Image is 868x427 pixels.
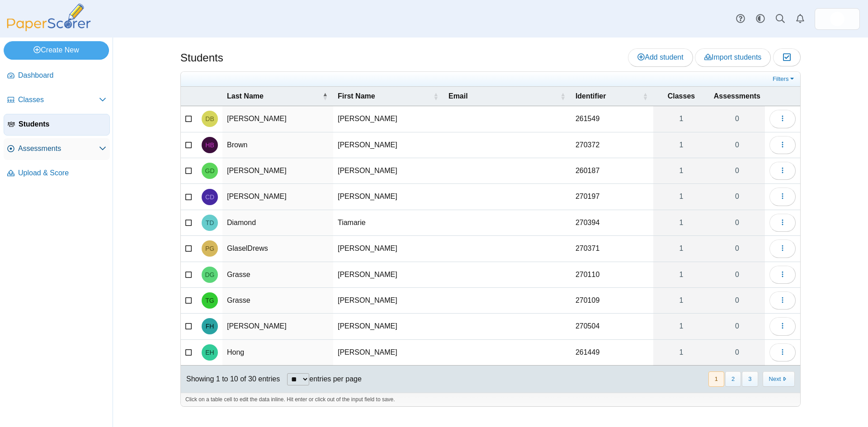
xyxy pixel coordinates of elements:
[708,371,724,386] button: 1
[668,92,695,100] span: Classes
[571,158,653,184] td: 260187
[205,168,215,174] span: Gavin Dahlke
[333,184,444,210] td: [PERSON_NAME]
[709,210,765,235] a: 0
[653,184,709,209] a: 1
[333,158,444,184] td: [PERSON_NAME]
[333,132,444,158] td: [PERSON_NAME]
[222,210,333,236] td: Diamond
[4,25,94,33] a: PaperScorer
[709,262,765,287] a: 0
[333,236,444,262] td: [PERSON_NAME]
[222,184,333,210] td: [PERSON_NAME]
[709,106,765,131] a: 0
[576,92,606,100] span: Identifier
[180,50,223,66] h1: Students
[571,262,653,288] td: 270110
[205,349,214,356] span: Everett Hong
[448,92,468,100] span: Email
[642,87,648,106] span: Identifier : Activate to sort
[709,184,765,209] a: 0
[181,393,800,406] div: Click on a table cell to edit the data inline. Hit enter or click out of the input field to save.
[205,245,214,252] span: Phoebe GlaselDrews
[222,314,333,339] td: [PERSON_NAME]
[4,163,110,184] a: Upload & Score
[725,371,741,386] button: 2
[338,92,375,100] span: First Name
[653,314,709,339] a: 1
[653,158,709,183] a: 1
[4,138,110,160] a: Assessments
[709,132,765,158] a: 0
[222,132,333,158] td: Brown
[4,65,110,87] a: Dashboard
[571,184,653,210] td: 270197
[763,371,795,386] button: Next
[18,70,106,80] span: Dashboard
[222,262,333,288] td: Grasse
[709,314,765,339] a: 0
[709,236,765,261] a: 0
[637,53,683,61] span: Add student
[709,158,765,183] a: 0
[205,194,214,200] span: Connor Davis
[714,92,760,100] span: Assessments
[709,340,765,365] a: 0
[571,132,653,158] td: 270372
[4,89,110,111] a: Classes
[790,9,810,29] a: Alerts
[571,210,653,236] td: 270394
[704,53,761,61] span: Import students
[653,340,709,365] a: 1
[18,144,99,154] span: Assessments
[4,114,110,136] a: Students
[205,297,214,304] span: Thomas Grasse
[222,340,333,366] td: Hong
[227,92,264,100] span: Last Name
[571,236,653,262] td: 270371
[653,210,709,235] a: 1
[309,375,362,383] label: entries per page
[205,272,215,278] span: David Grasse
[222,106,333,132] td: [PERSON_NAME]
[770,75,798,84] a: Filters
[181,366,280,393] div: Showing 1 to 10 of 30 entries
[205,142,214,148] span: Haley Brown
[653,236,709,261] a: 1
[815,8,860,30] a: ps.FtIRDuy1UXOak3eh
[709,288,765,313] a: 0
[19,119,106,129] span: Students
[571,106,653,132] td: 261549
[571,314,653,339] td: 270504
[333,210,444,236] td: Tiamarie
[18,95,99,105] span: Classes
[695,48,771,66] a: Import students
[4,41,109,59] a: Create New
[571,288,653,314] td: 270109
[433,87,439,106] span: First Name : Activate to sort
[222,236,333,262] td: GlaselDrews
[560,87,566,106] span: Email : Activate to sort
[18,168,106,178] span: Upload & Score
[333,262,444,288] td: [PERSON_NAME]
[628,48,693,66] a: Add student
[830,12,844,26] span: Andrew Schweitzer
[206,220,214,226] span: Tiamarie Diamond
[653,132,709,158] a: 1
[4,4,94,31] img: PaperScorer
[333,314,444,339] td: [PERSON_NAME]
[333,340,444,366] td: [PERSON_NAME]
[742,371,758,386] button: 3
[708,371,795,386] nav: pagination
[205,116,214,122] span: Derek Baumbach
[206,323,214,329] span: Fenton Hirschi
[571,340,653,366] td: 261449
[830,12,844,26] img: ps.FtIRDuy1UXOak3eh
[333,106,444,132] td: [PERSON_NAME]
[653,288,709,313] a: 1
[653,106,709,131] a: 1
[653,262,709,287] a: 1
[222,158,333,184] td: [PERSON_NAME]
[333,288,444,314] td: [PERSON_NAME]
[322,87,328,106] span: Last Name : Activate to invert sorting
